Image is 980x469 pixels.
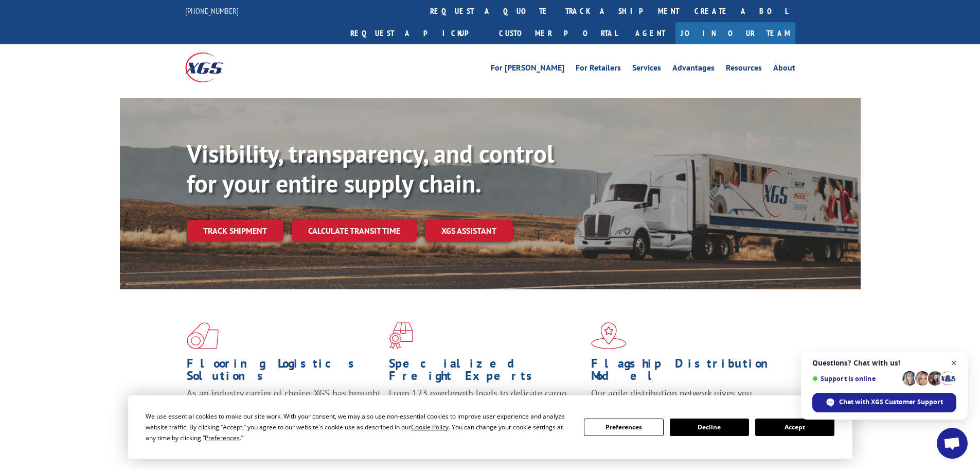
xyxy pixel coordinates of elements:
span: Cookie Policy [411,423,449,431]
button: Preferences [584,419,663,436]
b: Visibility, transparency, and control for your entire supply chain. [187,137,554,199]
button: Decline [670,419,749,436]
button: Accept [755,419,834,436]
img: xgs-icon-flagship-distribution-model-red [591,322,627,349]
a: Calculate transit time [292,220,417,242]
span: Preferences [205,433,240,442]
span: Chat with XGS Customer Support [839,397,943,407]
h1: Specialized Freight Experts [389,357,583,387]
h1: Flagship Distribution Model [591,357,786,387]
a: Agent [625,22,675,44]
a: [PHONE_NUMBER] [185,6,239,16]
a: Customer Portal [491,22,625,44]
h1: Flooring Logistics Solutions [187,357,381,387]
span: Our agile distribution network gives you nationwide inventory management on demand. [591,387,780,411]
a: About [773,64,795,75]
div: We use essential cookies to make our site work. With your consent, we may also use non-essential ... [146,411,572,443]
a: Request a pickup [343,22,491,44]
a: Resources [726,64,762,75]
span: Questions? Chat with us! [812,359,956,367]
a: Join Our Team [675,22,795,44]
div: Cookie Consent Prompt [128,395,852,459]
span: Close chat [948,357,960,370]
a: XGS ASSISTANT [425,220,513,242]
div: Chat with XGS Customer Support [812,393,956,412]
div: Open chat [937,428,968,459]
a: Advantages [672,64,715,75]
a: For Retailers [576,64,621,75]
img: xgs-icon-focused-on-flooring-red [389,322,413,349]
span: Support is online [812,375,899,383]
a: Track shipment [187,220,283,241]
span: As an industry carrier of choice, XGS has brought innovation and dedication to flooring logistics... [187,387,381,424]
a: Services [632,64,661,75]
a: For [PERSON_NAME] [491,64,564,75]
p: From 123 overlength loads to delicate cargo, our experienced staff knows the best way to move you... [389,387,583,433]
img: xgs-icon-total-supply-chain-intelligence-red [187,322,219,349]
